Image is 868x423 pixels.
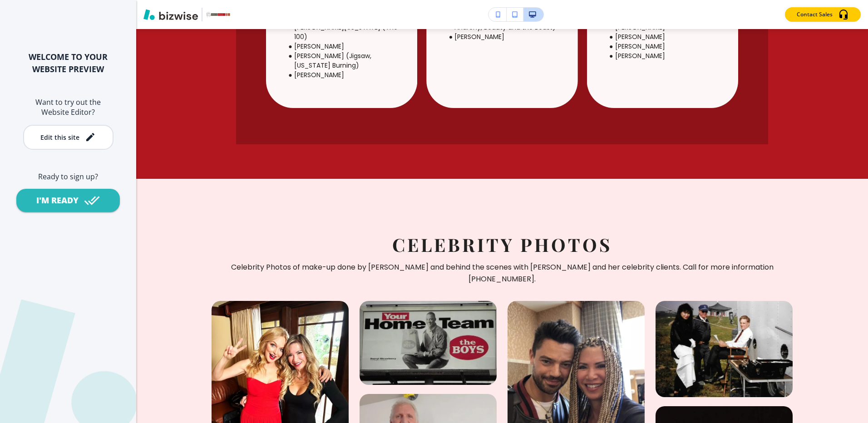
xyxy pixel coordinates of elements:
button: Contact Sales [785,7,861,22]
img: Bizwise Logo [143,9,198,20]
li: [PERSON_NAME] [606,32,729,42]
h6: Ready to sign up? [15,172,122,182]
p: CELEBRITY PHOTOS [212,233,793,256]
li: [PERSON_NAME] (Jigsaw, [US_STATE] Burning) [285,51,408,70]
button: I'M READY [16,189,120,212]
li: [PERSON_NAME] [285,42,408,51]
h6: Want to try out the Website Editor? [15,97,122,118]
h2: WELCOME TO YOUR WEBSITE PREVIEW [15,51,122,75]
li: [PERSON_NAME] [285,70,408,80]
li: [PERSON_NAME] [445,32,568,42]
li: [PERSON_NAME][US_STATE] (The 100) [285,23,408,42]
button: Edit this site [23,125,113,150]
div: Edit this site [40,134,79,141]
p: Contact Sales [797,10,833,19]
p: Celebrity Photos of make-up done by [PERSON_NAME] and behind the scenes with [PERSON_NAME] and he... [212,261,793,285]
li: [PERSON_NAME] [606,42,729,51]
div: I'M READY [36,195,79,206]
li: [PERSON_NAME] [606,51,729,61]
img: Your Logo [206,12,231,17]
